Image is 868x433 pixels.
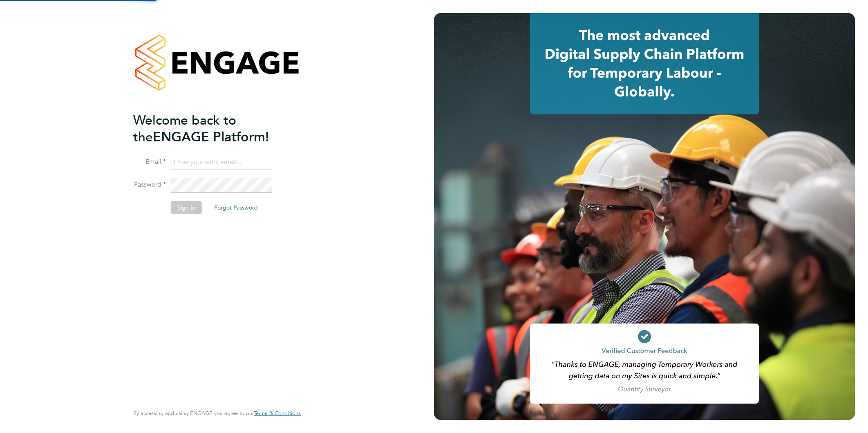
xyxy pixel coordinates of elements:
[208,201,264,214] button: Forgot Password
[171,201,202,214] button: Sign In
[254,410,301,417] span: Terms & Conditions
[133,112,236,145] span: Welcome back to the
[133,112,293,145] h2: ENGAGE Platform!
[171,155,272,170] input: Enter your work email...
[133,181,166,189] label: Password
[133,158,166,166] label: Email
[254,410,301,417] a: Terms & Conditions
[133,410,301,417] span: By accessing and using ENGAGE you agree to our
